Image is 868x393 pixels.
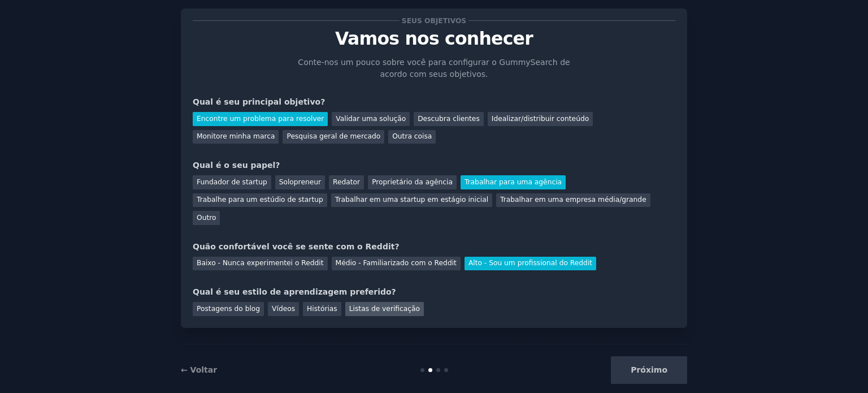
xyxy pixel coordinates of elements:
font: Validar uma solução [336,115,406,123]
font: Trabalhar em uma startup em estágio inicial [335,196,488,204]
font: Outro [197,214,216,222]
font: Vamos nos conhecer [335,28,533,49]
font: Fundador de startup [197,178,267,186]
font: Qual é seu estilo de aprendizagem preferido? [193,287,396,296]
font: Médio - Familiarizado com o Reddit [336,259,457,267]
a: ← Voltar [181,365,217,374]
font: Histórias [307,305,337,313]
font: Quão confortável você se sente com o Reddit? [193,242,400,251]
font: Idealizar/distribuir conteúdo [492,115,589,123]
font: Qual é seu principal objetivo? [193,97,325,106]
font: Proprietário da agência [372,178,453,186]
font: Trabalhe para um estúdio de startup [197,196,323,204]
font: Pesquisa geral de mercado [287,132,380,140]
font: Encontre um problema para resolver [197,115,324,123]
font: Postagens do blog [197,305,260,313]
font: Alto - Sou um profissional do Reddit [468,259,592,267]
font: Seus objetivos [402,17,466,25]
font: Monitore minha marca [197,132,275,140]
font: Trabalhar em uma empresa média/grande [500,196,646,204]
font: Baixo - Nunca experimentei o Reddit [197,259,324,267]
font: Trabalhar para uma agência [465,178,562,186]
font: Qual é o seu papel? [193,161,280,170]
font: Conte-nos um pouco sobre você para configurar o GummySearch de acordo com seus objetivos. [298,58,570,79]
font: Solopreneur [279,178,321,186]
font: Outra coisa [392,132,432,140]
font: Listas de verificação [349,305,420,313]
font: Redator [333,178,360,186]
font: Descubra clientes [418,115,480,123]
font: Vídeos [272,305,295,313]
